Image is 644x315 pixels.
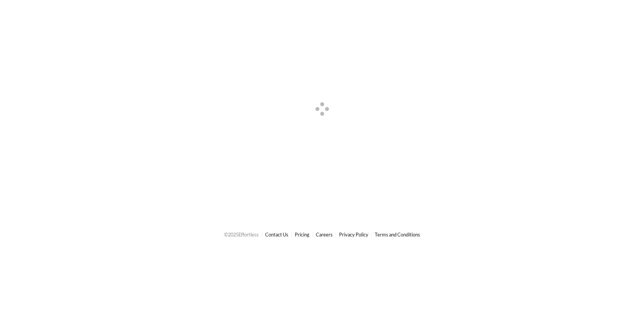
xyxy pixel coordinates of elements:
a: Careers [316,232,333,238]
a: Pricing [295,232,309,238]
span: © 2025 Effortless [224,232,259,238]
a: Contact Us [265,232,288,238]
a: Privacy Policy [339,232,368,238]
a: Terms and Conditions [375,232,420,238]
